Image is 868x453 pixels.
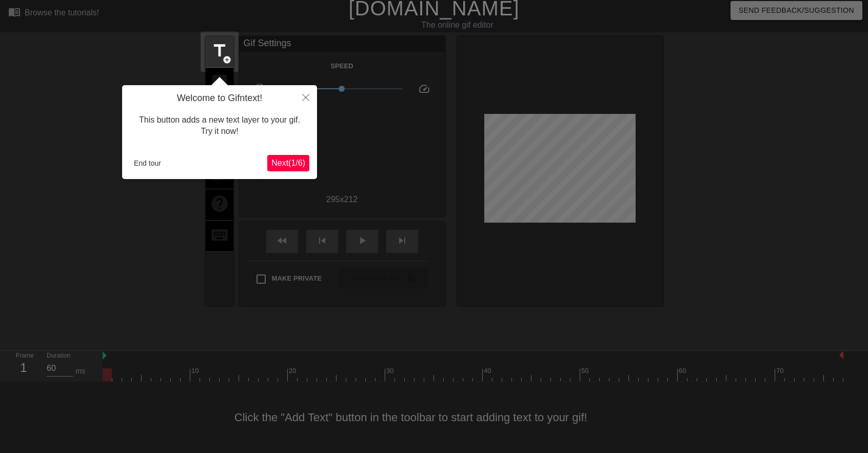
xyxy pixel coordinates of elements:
button: Next [267,155,309,171]
button: End tour [130,155,165,171]
span: Next ( 1 / 6 ) [271,159,305,167]
h4: Welcome to Gifntext! [130,93,309,104]
button: Close [294,85,317,109]
div: This button adds a new text layer to your gif. Try it now! [130,104,309,148]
